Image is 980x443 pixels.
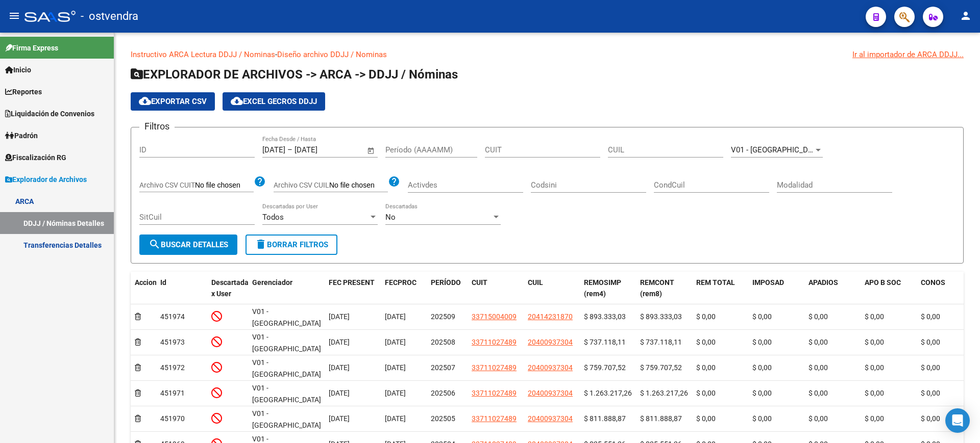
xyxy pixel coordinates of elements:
button: Open calendar [365,145,377,157]
span: [DATE] [385,338,406,346]
span: $ 0,00 [865,338,884,346]
datatable-header-cell: APADIOS [804,272,861,305]
span: [DATE] [329,389,350,397]
span: [DATE] [329,414,350,423]
mat-icon: cloud_download [139,95,151,107]
span: 33711027489 [472,389,517,397]
span: $ 1.263.217,26 [640,389,688,397]
span: $ 0,00 [752,414,772,423]
span: [DATE] [329,338,350,346]
span: REMOSIMP (rem4) [584,278,621,298]
mat-icon: delete [255,238,267,250]
span: [DATE] [329,312,350,321]
span: $ 0,00 [808,389,828,397]
span: $ 737.118,11 [584,338,626,346]
div: Ir al importador de ARCA DDJJ... [852,49,964,60]
span: Exportar CSV [139,97,207,106]
input: Archivo CSV CUIT [195,181,254,190]
datatable-header-cell: FECPROC [381,272,427,305]
span: 20400937304 [528,363,573,372]
span: PERÍODO [431,278,461,286]
mat-icon: search [149,238,161,250]
span: $ 0,00 [808,338,828,346]
datatable-header-cell: FEC PRESENT [325,272,381,305]
a: Instructivo ARCA Lectura DDJJ / Nominas [131,50,275,59]
span: $ 0,00 [752,363,772,372]
span: Reportes [5,86,42,97]
span: [DATE] [385,363,406,372]
span: $ 1.263.217,26 [584,389,632,397]
span: 451971 [160,389,185,397]
div: Open Intercom Messenger [945,408,970,433]
span: $ 0,00 [921,338,940,346]
span: $ 0,00 [865,389,884,397]
datatable-header-cell: APO B SOC [861,272,917,305]
mat-icon: help [388,175,400,188]
datatable-header-cell: PERÍODO [427,272,468,305]
span: $ 893.333,03 [640,312,682,321]
datatable-header-cell: IMPOSAD [748,272,804,305]
span: Buscar Detalles [149,240,228,249]
span: 33711027489 [472,363,517,372]
span: $ 0,00 [921,312,940,321]
span: $ 0,00 [696,363,716,372]
datatable-header-cell: Descartada x User [207,272,248,305]
mat-icon: help [254,175,266,188]
span: Padrón [5,130,38,141]
span: 202509 [431,312,455,321]
span: 20414231870 [528,312,573,321]
span: $ 759.707,52 [584,363,626,372]
span: V01 - [GEOGRAPHIC_DATA] [252,333,321,353]
span: Liquidación de Convenios [5,108,94,119]
datatable-header-cell: REM TOTAL [692,272,748,305]
span: $ 0,00 [752,389,772,397]
datatable-header-cell: CUIL [524,272,580,305]
input: Fecha fin [295,145,344,154]
span: $ 0,00 [696,389,716,397]
input: Fecha inicio [262,145,285,154]
span: EXPLORADOR DE ARCHIVOS -> ARCA -> DDJJ / Nóminas [131,67,458,82]
span: $ 0,00 [808,363,828,372]
datatable-header-cell: Id [156,272,207,305]
span: 451974 [160,312,185,321]
span: 20400937304 [528,338,573,346]
span: Accion [135,278,157,286]
span: $ 811.888,87 [584,414,626,423]
span: $ 0,00 [696,312,716,321]
mat-icon: cloud_download [231,95,243,107]
span: $ 0,00 [921,389,940,397]
input: Archivo CSV CUIL [329,181,388,190]
span: $ 893.333,03 [584,312,626,321]
span: No [385,213,396,222]
span: $ 0,00 [696,414,716,423]
span: – [287,145,292,154]
span: Firma Express [5,42,58,54]
span: 202506 [431,389,455,397]
span: $ 0,00 [865,414,884,423]
span: $ 0,00 [921,363,940,372]
span: [DATE] [385,414,406,423]
span: IMPOSAD [752,278,784,286]
datatable-header-cell: CONOS [917,272,973,305]
span: $ 0,00 [865,312,884,321]
span: REM TOTAL [696,278,735,286]
span: CUIT [472,278,487,286]
span: Inicio [5,64,31,75]
button: Borrar Filtros [246,234,337,255]
span: 451972 [160,363,185,372]
span: 202508 [431,338,455,346]
span: 33711027489 [472,338,517,346]
span: V01 - [GEOGRAPHIC_DATA] [731,145,824,154]
span: 202507 [431,363,455,372]
span: 451973 [160,338,185,346]
span: FECPROC [385,278,416,286]
span: V01 - [GEOGRAPHIC_DATA] [252,307,321,327]
datatable-header-cell: CUIT [468,272,524,305]
span: 451970 [160,414,185,423]
span: $ 0,00 [808,312,828,321]
span: Archivo CSV CUIT [139,181,195,189]
span: 20400937304 [528,389,573,397]
span: 20400937304 [528,414,573,423]
span: CUIL [528,278,543,286]
mat-icon: menu [8,10,20,22]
